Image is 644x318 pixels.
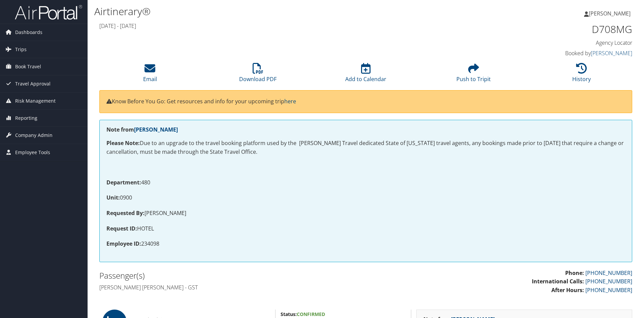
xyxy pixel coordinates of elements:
[15,24,42,41] span: Dashboards
[106,126,178,133] strong: Note from
[15,4,82,20] img: airportal-logo.png
[591,49,632,57] a: [PERSON_NAME]
[99,270,361,281] h2: Passenger(s)
[106,193,625,202] p: 0900
[106,209,144,217] strong: Requested By:
[239,67,277,83] a: Download PDF
[106,209,625,218] p: [PERSON_NAME]
[106,224,625,233] p: HOTEL
[99,284,361,291] h4: [PERSON_NAME] [PERSON_NAME] - GST
[15,75,51,92] span: Travel Approval
[106,97,625,106] p: Know Before You Go: Get resources and info for your upcoming trip
[589,10,631,17] span: [PERSON_NAME]
[15,58,41,75] span: Book Travel
[106,179,141,186] strong: Department:
[507,22,632,36] h1: D708MG
[106,240,141,247] strong: Employee ID:
[106,240,625,248] p: 234098
[15,41,27,58] span: Trips
[106,139,140,147] strong: Please Note:
[15,144,50,161] span: Employee Tools
[551,286,584,294] strong: After Hours:
[15,93,56,109] span: Risk Management
[345,67,386,83] a: Add to Calendar
[284,98,296,105] a: here
[281,311,297,317] strong: Status:
[507,49,632,57] h4: Booked by
[584,3,637,24] a: [PERSON_NAME]
[99,22,496,30] h4: [DATE] - [DATE]
[106,178,625,187] p: 480
[94,4,456,19] h1: Airtinerary®
[585,269,632,277] a: [PHONE_NUMBER]
[106,139,625,156] p: Due to an upgrade to the travel booking platform used by the [PERSON_NAME] Travel dedicated State...
[134,126,178,133] a: [PERSON_NAME]
[585,286,632,294] a: [PHONE_NUMBER]
[143,67,157,83] a: Email
[585,278,632,285] a: [PHONE_NUMBER]
[297,311,325,317] span: Confirmed
[106,194,120,201] strong: Unit:
[456,67,491,83] a: Push to Tripit
[15,127,53,144] span: Company Admin
[572,67,591,83] a: History
[565,269,584,277] strong: Phone:
[532,278,584,285] strong: International Calls:
[106,225,137,232] strong: Request ID:
[507,39,632,46] h4: Agency Locator
[15,110,37,127] span: Reporting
